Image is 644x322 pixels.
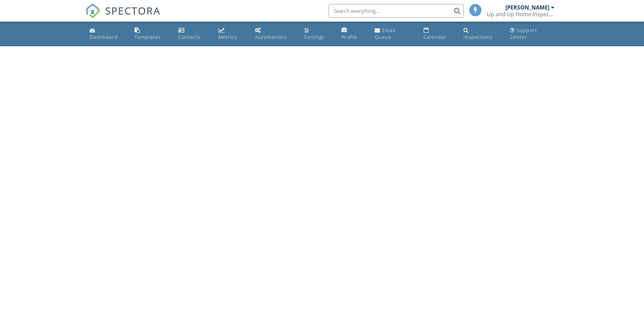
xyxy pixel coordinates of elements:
div: Metrics [218,34,237,40]
div: Settings [304,34,325,40]
a: Support Center [507,24,557,44]
a: Email Queue [372,24,415,44]
input: Search everything... [329,4,464,18]
div: Email Queue [375,27,396,40]
a: Automations (Basic) [252,24,296,44]
div: Support Center [510,27,537,40]
a: Settings [302,24,333,44]
div: Automations [255,34,287,40]
div: Templates [135,34,161,40]
div: [PERSON_NAME] [505,4,549,11]
span: SPECTORA [105,3,161,18]
a: Inspections [461,24,501,44]
img: The Best Home Inspection Software - Spectora [86,3,100,18]
div: Profile [341,34,357,40]
a: Metrics [216,24,247,44]
a: Dashboard [87,24,127,44]
div: Up and Up Home Inspections [487,11,554,18]
a: Calendar [421,24,455,44]
div: Calendar [424,34,447,40]
div: Inspections [463,34,493,40]
div: Dashboard [90,34,118,40]
a: Templates [132,24,170,44]
a: SPECTORA [86,9,161,23]
a: Company Profile [339,24,367,44]
a: Contacts [175,24,210,44]
div: Contacts [178,34,200,40]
